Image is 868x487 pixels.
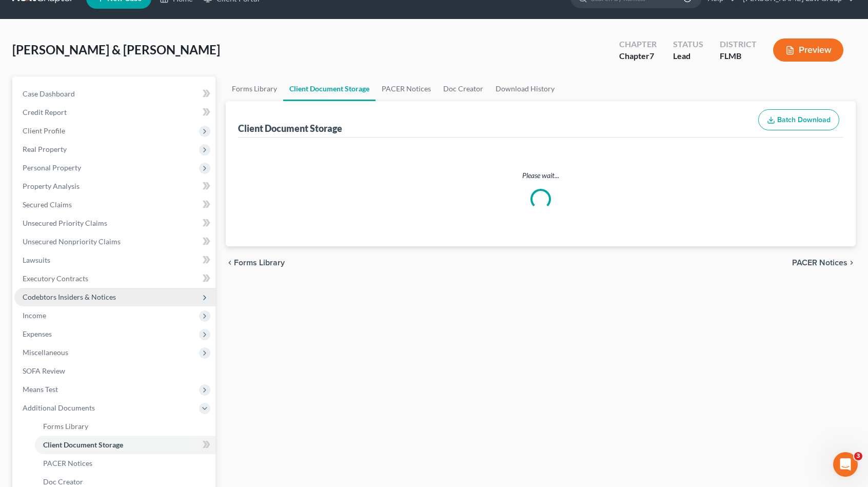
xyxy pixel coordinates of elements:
i: chevron_left [226,259,234,267]
span: Executory Contracts [23,274,88,283]
button: PACER Notices chevron_right [792,259,856,267]
span: Forms Library [43,422,88,431]
span: Personal Property [23,163,81,172]
span: Case Dashboard [23,89,75,98]
span: Additional Documents [23,403,95,412]
span: Income [23,311,46,320]
a: Lawsuits [14,251,215,269]
span: 7 [649,51,654,61]
span: Real Property [23,145,67,153]
a: Property Analysis [14,177,215,196]
span: Client Profile [23,126,65,135]
span: Unsecured Priority Claims [23,219,107,227]
span: Miscellaneous [23,348,68,357]
div: Status [673,38,703,50]
button: Batch Download [758,109,839,131]
button: Preview [773,38,843,62]
a: PACER Notices [35,454,215,473]
span: Batch Download [777,115,831,124]
div: FLMB [720,50,757,62]
span: Expenses [23,329,52,338]
span: Codebtors Insiders & Notices [23,293,116,301]
p: Please wait... [240,170,841,181]
div: Client Document Storage [238,122,342,134]
iframe: Intercom live chat [833,452,858,477]
span: Doc Creator [43,477,83,486]
div: District [720,38,757,50]
div: Chapter [619,38,657,50]
a: Case Dashboard [14,85,215,103]
button: chevron_left Forms Library [226,259,285,267]
a: Client Document Storage [35,436,215,454]
span: SOFA Review [23,366,65,375]
div: Lead [673,50,703,62]
span: Client Document Storage [43,440,123,449]
a: Credit Report [14,103,215,122]
a: Client Document Storage [283,76,376,101]
i: chevron_right [847,259,856,267]
span: [PERSON_NAME] & [PERSON_NAME] [12,42,220,57]
a: SOFA Review [14,362,215,380]
a: Executory Contracts [14,269,215,288]
span: Credit Report [23,108,67,116]
a: Unsecured Priority Claims [14,214,215,232]
a: Download History [489,76,561,101]
div: Chapter [619,50,657,62]
a: Forms Library [226,76,283,101]
span: PACER Notices [792,259,847,267]
span: PACER Notices [43,459,92,467]
a: Doc Creator [437,76,489,101]
a: PACER Notices [376,76,437,101]
span: Unsecured Nonpriority Claims [23,237,121,246]
span: Lawsuits [23,256,50,264]
span: Property Analysis [23,182,80,190]
span: 3 [854,452,862,460]
span: Forms Library [234,259,285,267]
span: Means Test [23,385,58,394]
a: Secured Claims [14,196,215,214]
span: Secured Claims [23,200,72,209]
a: Unsecured Nonpriority Claims [14,232,215,251]
a: Forms Library [35,417,215,436]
